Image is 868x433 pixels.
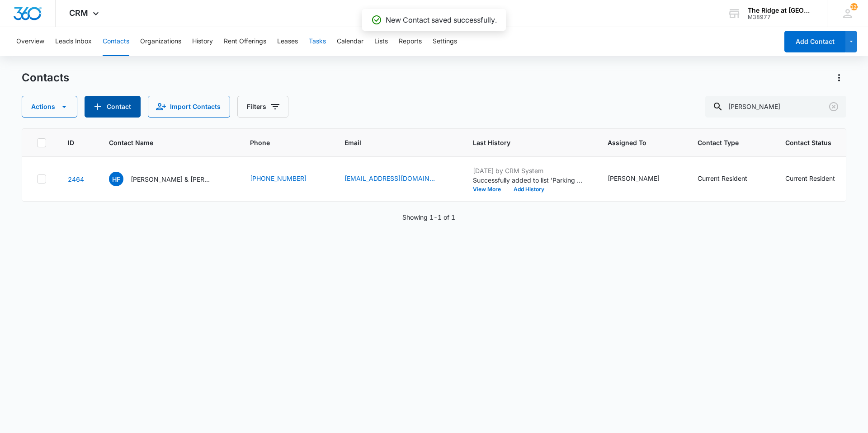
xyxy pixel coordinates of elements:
span: HF [109,172,123,186]
button: Contacts [103,27,129,56]
button: Import Contacts [148,96,230,118]
p: [PERSON_NAME] & [PERSON_NAME] & [PERSON_NAME] [131,174,212,184]
span: Phone [250,138,310,147]
div: account name [748,7,814,14]
span: Contact Type [698,138,750,147]
button: Filters [237,96,288,118]
button: View More [473,187,507,192]
div: Assigned To - Ernie Martinez - Select to Edit Field [608,174,676,184]
div: Current Resident [785,174,835,183]
span: ID [68,138,74,147]
button: Actions [22,96,77,118]
p: Showing 1-1 of 1 [402,212,455,222]
div: [PERSON_NAME] [608,174,660,183]
p: [DATE] by CRM System [473,166,586,175]
button: Actions [832,71,846,85]
div: Phone - (970) 308-5078 - Select to Edit Field [250,174,323,184]
div: Contact Name - Hailey Flanigan & Ethan Knapp & Zandyr Burroughs - Select to Edit Field [109,172,228,186]
div: Contact Status - Current Resident - Select to Edit Field [785,174,851,184]
button: Lists [374,27,388,56]
span: Assigned To [608,138,663,147]
button: Leads Inbox [55,27,92,56]
a: [EMAIL_ADDRESS][DOMAIN_NAME] [344,174,435,183]
button: History [192,27,213,56]
span: CRM [69,8,88,18]
button: Leases [277,27,298,56]
div: Current Resident [698,174,747,183]
h1: Contacts [22,71,69,85]
button: Reports [399,27,422,56]
span: Contact Name [109,138,215,147]
span: Last History [473,138,573,147]
button: Organizations [140,27,181,56]
input: Search Contacts [705,96,846,118]
button: Calendar [337,27,363,56]
button: Clear [826,99,841,114]
p: Successfully added to list 'Parking Permits'. [473,175,586,185]
button: Add Contact [85,96,141,118]
button: Add History [507,187,551,192]
button: Rent Offerings [224,27,266,56]
button: Tasks [309,27,326,56]
button: Settings [433,27,457,56]
div: Contact Type - Current Resident - Select to Edit Field [698,174,764,184]
p: New Contact saved successfully. [386,14,497,25]
div: Email - hmf5691a@gmail.com - Select to Edit Field [344,174,451,184]
button: Add Contact [784,31,845,52]
a: [PHONE_NUMBER] [250,174,307,183]
span: 122 [850,3,858,10]
span: Contact Status [785,138,838,147]
span: Email [344,138,438,147]
div: notifications count [850,3,858,10]
a: Navigate to contact details page for Hailey Flanigan & Ethan Knapp & Zandyr Burroughs [68,175,84,183]
button: Overview [16,27,44,56]
div: account id [748,14,814,20]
